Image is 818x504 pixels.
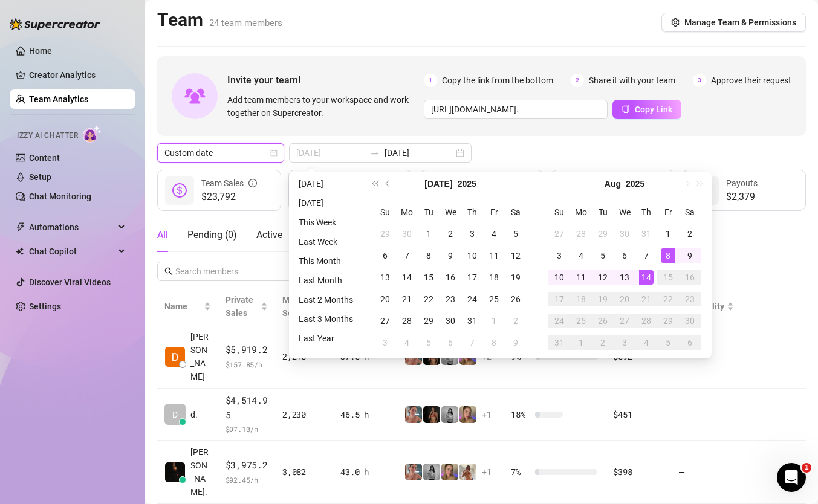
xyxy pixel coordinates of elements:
span: 7 % [511,465,530,479]
span: Private Sales [226,295,253,318]
button: Previous month (PageUp) [381,172,395,196]
div: 43.0 h [340,465,390,479]
span: Name [164,300,201,313]
span: dollar-circle [172,183,187,198]
th: We [440,201,461,223]
td: 2025-07-31 [635,223,657,245]
span: info-circle [248,176,257,190]
td: 2025-08-02 [679,223,701,245]
th: Fr [657,201,679,223]
div: 46.5 h [340,408,390,421]
td: 2025-08-24 [548,310,570,332]
td: 2025-08-23 [679,288,701,310]
button: Copy Link [612,100,681,119]
div: 26 [596,314,610,328]
div: 3 [552,248,566,263]
div: 14 [400,270,414,285]
span: thunderbolt [16,222,25,232]
div: 20 [617,292,632,306]
li: [DATE] [294,176,358,191]
div: 17 [552,292,566,306]
div: 3,082 [282,465,326,479]
div: 1 [487,314,501,328]
h2: Team [157,8,282,31]
span: $ 92.45 /h [226,474,268,486]
span: Messages Sent [282,295,322,318]
span: copy [622,105,630,113]
div: 3 [378,335,392,350]
button: Choose a year [626,172,644,196]
span: 1 [802,463,811,473]
td: 2025-07-15 [418,267,440,288]
div: 23 [443,292,458,306]
td: 2025-08-06 [440,332,461,354]
td: 2025-08-01 [657,223,679,245]
td: 2025-07-25 [483,288,505,310]
td: 2025-07-26 [505,288,527,310]
li: Last 2 Months [294,292,358,307]
a: Settings [29,302,61,311]
td: 2025-08-19 [592,288,614,310]
div: 7 [465,335,479,350]
td: 2025-08-25 [570,310,592,332]
td: 2025-08-14 [635,267,657,288]
td: 2025-09-06 [679,332,701,354]
div: 9 [508,335,523,350]
td: 2025-08-30 [679,310,701,332]
td: 2025-08-04 [396,332,418,354]
div: 15 [421,270,436,285]
div: 19 [508,270,523,285]
div: 18 [574,292,588,306]
td: 2025-08-05 [592,245,614,267]
td: 2025-07-27 [548,223,570,245]
div: 15 [661,270,675,285]
span: Active [256,229,282,241]
div: 19 [596,292,610,306]
div: 17 [465,270,479,285]
span: Copy Link [635,105,672,114]
span: 2 [571,74,584,87]
div: 29 [596,227,610,241]
span: $4,514.95 [226,393,268,422]
td: 2025-08-29 [657,310,679,332]
div: 4 [400,335,414,350]
div: 6 [617,248,632,263]
td: 2025-07-17 [461,267,483,288]
img: logo-BBDzfeDw.svg [10,18,100,30]
img: Yarden [405,464,422,480]
button: Choose a year [458,172,476,196]
td: 2025-07-10 [461,245,483,267]
th: Fr [483,201,505,223]
span: [PERSON_NAME] [190,330,211,383]
div: 14 [639,270,654,285]
th: Su [548,201,570,223]
th: Th [461,201,483,223]
li: Last Month [294,273,358,288]
div: 6 [683,335,697,350]
div: 26 [508,292,523,306]
div: 20 [378,292,392,306]
td: 2025-07-19 [505,267,527,288]
div: 31 [465,314,479,328]
td: 2025-08-17 [548,288,570,310]
div: 5 [508,227,523,241]
td: 2025-08-05 [418,332,440,354]
div: Est. Hours Worked [464,170,533,196]
div: 10 [552,270,566,285]
td: 2025-07-28 [570,223,592,245]
span: swap-right [370,148,380,158]
a: Home [29,46,52,56]
div: 13 [378,270,392,285]
div: 2 [508,314,523,328]
td: 2025-08-11 [570,267,592,288]
span: Add team members to your workspace and work together on Supercreator. [227,93,419,120]
div: 21 [639,292,654,306]
div: 8 [487,335,501,350]
span: $23,792 [201,190,257,204]
td: 2025-07-20 [374,288,396,310]
td: 2025-08-03 [548,245,570,267]
div: $451 [613,408,663,421]
div: 11 [574,270,588,285]
td: 2025-09-01 [570,332,592,354]
div: 12 [596,270,610,285]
